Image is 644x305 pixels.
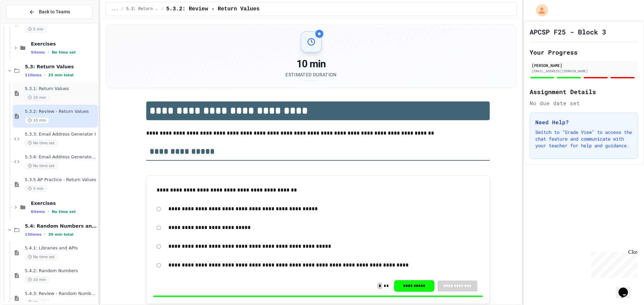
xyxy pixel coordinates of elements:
div: 10 min [285,58,336,70]
div: [PERSON_NAME] [532,62,636,68]
span: 6 items [31,210,45,214]
div: Estimated Duration [285,71,336,78]
span: • [44,232,46,237]
span: 5.3.2: Review - Return Values [166,5,259,13]
span: 5.4.3: Review - Random Numbers [25,291,97,297]
span: 13 items [25,232,42,237]
span: • [48,209,49,214]
span: • [44,72,46,78]
span: Exercises [31,200,97,206]
span: 5 min [25,185,47,192]
span: ... [111,6,118,12]
span: No time set [25,140,58,146]
iframe: chat widget [616,278,637,298]
div: No due date set [530,99,638,107]
span: 5.3.2: Review - Return Values [25,109,97,115]
h3: Need Help? [535,118,632,126]
span: 5 items [31,50,45,55]
span: 10 min [25,117,49,124]
h2: Assignment Details [530,87,638,96]
h1: APCSP F25 - Block 3 [530,27,606,36]
span: No time set [25,163,58,169]
span: Back to Teams [39,8,70,15]
span: 5.3.4: Email Address Generator II [25,154,97,160]
span: 5.3: Return Values [25,64,97,70]
span: No time set [52,50,76,55]
span: 11 items [25,73,42,77]
span: 25 min total [48,73,73,77]
span: 10 min [25,94,49,101]
span: • [48,50,49,55]
h2: Your Progress [530,48,638,57]
span: 5.4.2: Random Numbers [25,268,97,274]
button: Back to Teams [6,5,93,19]
span: 5.4: Random Numbers and APIs [25,223,97,229]
p: Switch to "Grade View" to access the chat feature and communicate with your teacher for help and ... [535,129,632,149]
span: No time set [25,254,58,260]
span: / [161,6,163,12]
span: 5 min [25,26,47,32]
span: 10 min [25,277,49,283]
span: 5.4.1: Libraries and APIs [25,245,97,251]
span: No time set [52,210,76,214]
span: 5.3.1: Return Values [25,86,97,92]
div: My Account [529,3,550,18]
div: [EMAIL_ADDRESS][DOMAIN_NAME] [532,69,636,74]
span: Exercises [31,41,97,47]
span: 5.3.5 AP Practice - Return Values [25,177,97,183]
span: 5.3: Return Values [126,6,158,12]
span: 5.3.3: Email Address Generator I [25,132,97,137]
span: / [121,6,123,12]
div: Chat with us now!Close [3,3,46,43]
iframe: chat widget [588,249,637,278]
span: 30 min total [48,232,73,237]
